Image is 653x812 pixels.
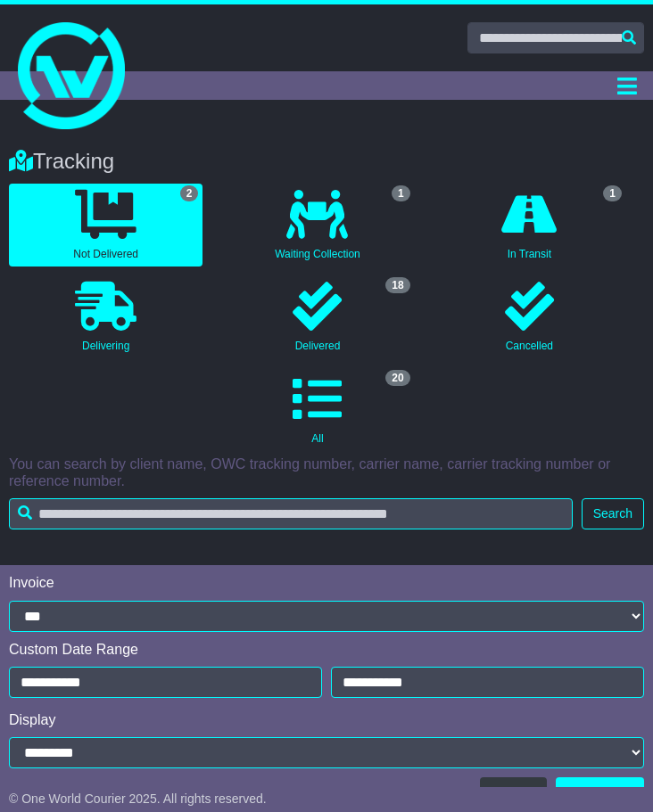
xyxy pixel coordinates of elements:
a: 2 Not Delivered [9,184,203,267]
span: 18 [385,277,409,293]
span: © One World Courier 2025. All rights reserved. [9,791,267,806]
button: Toggle navigation [609,71,644,100]
a: 1 Waiting Collection [220,184,414,267]
button: Search [582,498,644,529]
a: 1 In Transit [433,184,626,267]
div: Custom Date Range [9,641,644,658]
button: Refresh [480,777,547,808]
div: Display [9,711,644,728]
span: 1 [392,185,410,201]
a: CSV Export [556,777,644,808]
a: 20 All [220,368,414,451]
a: Delivering [9,275,203,358]
span: 1 [603,185,622,201]
p: You can search by client name, OWC tracking number, carrier name, carrier tracking number or refe... [9,455,644,489]
a: Cancelled [433,275,626,358]
div: Invoice [9,574,644,591]
span: 2 [180,185,199,201]
span: 20 [385,370,409,386]
a: 18 Delivered [220,275,414,358]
